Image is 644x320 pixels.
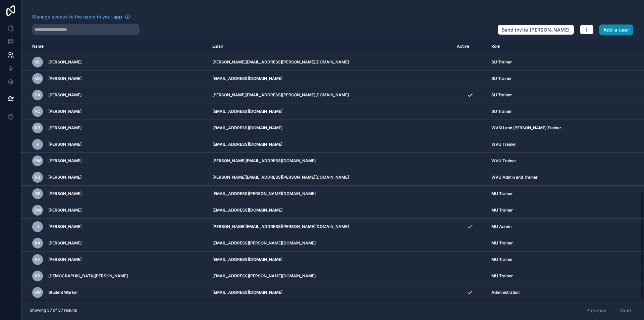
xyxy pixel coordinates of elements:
th: Role [487,40,619,53]
span: MU Trainer [491,257,513,262]
span: [PERSON_NAME] [48,224,82,229]
span: MU Trainer [491,191,513,196]
span: WVU Admin and Trainer [491,175,538,180]
td: [EMAIL_ADDRESS][DOMAIN_NAME] [208,103,453,120]
span: [PERSON_NAME] [48,208,82,213]
span: WVU Trainer [491,142,516,147]
td: [PERSON_NAME][EMAIL_ADDRESS][PERSON_NAME][DOMAIN_NAME] [208,219,453,235]
span: MS [35,76,41,81]
th: Email [208,40,453,53]
span: MU Trainer [491,273,513,279]
span: KH [35,257,41,262]
td: [PERSON_NAME][EMAIL_ADDRESS][PERSON_NAME][DOMAIN_NAME] [208,87,453,103]
span: KA [35,240,41,246]
span: [PERSON_NAME] [48,158,82,164]
span: [PERSON_NAME] [48,191,82,196]
span: [DEMOGRAPHIC_DATA][PERSON_NAME] [48,273,128,279]
span: SU Trainer [491,59,512,65]
td: [EMAIL_ADDRESS][PERSON_NAME][DOMAIN_NAME] [208,235,453,252]
span: Showing 37 of 37 results [30,308,77,313]
td: [EMAIL_ADDRESS][PERSON_NAME][DOMAIN_NAME] [208,186,453,202]
span: MU Admin [491,224,512,229]
span: BF [35,191,40,196]
span: J [37,224,39,229]
span: WVU Trainer [491,158,516,164]
span: SW [34,290,41,295]
td: [EMAIL_ADDRESS][DOMAIN_NAME] [208,202,453,219]
button: Send invite [PERSON_NAME] [497,25,574,35]
span: [PERSON_NAME] [48,109,82,114]
span: [PERSON_NAME] [48,175,82,180]
th: Name [21,40,208,53]
th: Active [453,40,487,53]
span: ML [35,59,41,65]
span: [PERSON_NAME] [48,125,82,131]
span: [PERSON_NAME] [48,142,82,147]
span: [PERSON_NAME] [48,257,82,262]
button: Add a user [599,25,634,35]
span: Administration [491,290,520,295]
span: [PERSON_NAME] [48,92,82,98]
span: SU Trainer [491,109,512,114]
td: [PERSON_NAME][EMAIL_ADDRESS][PERSON_NAME][DOMAIN_NAME] [208,54,453,71]
td: [PERSON_NAME][EMAIL_ADDRESS][PERSON_NAME][DOMAIN_NAME] [208,169,453,186]
span: PW [34,158,41,164]
span: [PERSON_NAME] [48,240,82,246]
td: [PERSON_NAME][EMAIL_ADDRESS][DOMAIN_NAME] [208,153,453,169]
span: KB [35,273,40,279]
span: RB [35,125,40,131]
span: MU Trainer [491,240,513,246]
span: SU Trainer [491,92,512,98]
td: [EMAIL_ADDRESS][DOMAIN_NAME] [208,252,453,268]
span: [PERSON_NAME] [48,76,82,81]
span: WVSU and [PERSON_NAME] Trainer [491,125,561,131]
span: SA [35,92,41,98]
td: [EMAIL_ADDRESS][DOMAIN_NAME] [208,136,453,153]
td: [EMAIL_ADDRESS][PERSON_NAME][DOMAIN_NAME] [208,268,453,284]
td: [EMAIL_ADDRESS][DOMAIN_NAME] [208,120,453,136]
span: [PERSON_NAME] [48,59,82,65]
td: [EMAIL_ADDRESS][DOMAIN_NAME] [208,284,453,301]
span: VC [35,109,41,114]
div: scrollable content [21,40,644,301]
span: MU Trainer [491,208,513,213]
a: Manage access to the users in your app [32,13,130,20]
span: DM [34,208,41,213]
span: Student Worker [48,290,78,295]
span: RB [35,175,40,180]
td: [EMAIL_ADDRESS][DOMAIN_NAME] [208,71,453,87]
span: SU Trainer [491,76,512,81]
span: A [36,142,39,147]
span: Manage access to the users in your app [32,13,122,20]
